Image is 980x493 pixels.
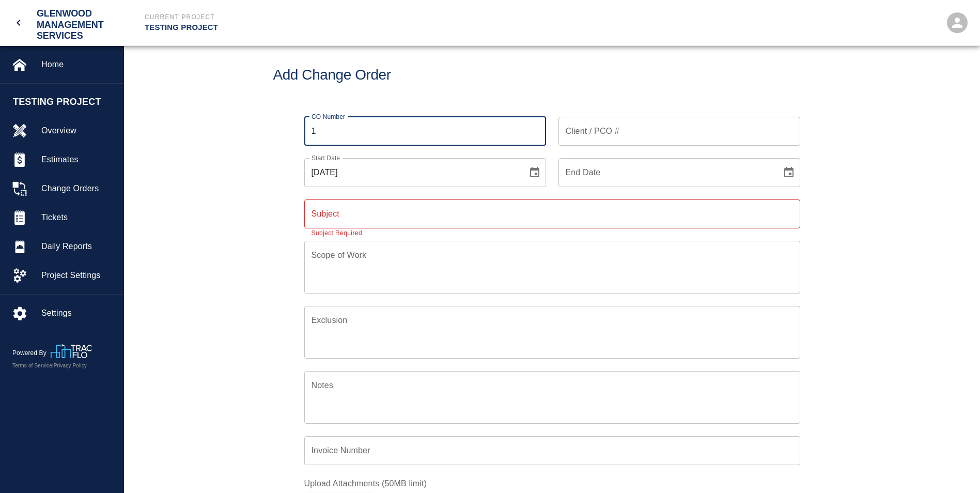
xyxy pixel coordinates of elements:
[524,162,545,183] button: Choose date, selected date is Sep 25, 2025
[273,67,831,84] h1: Add Change Order
[41,307,115,319] span: Settings
[145,22,546,34] p: TESTING PROJECT
[941,6,974,39] button: open
[54,363,87,368] a: Privacy Policy
[312,228,362,239] p: Subject Required
[145,12,546,22] p: Current Project
[779,162,799,183] button: Choose date
[558,158,774,187] input: mm/dd/yyyy
[304,477,800,489] label: Upload Attachments (50MB limit)
[41,269,115,282] span: Project Settings
[37,8,124,37] h2: Glenwood Management Services
[41,153,115,166] span: Estimates
[928,443,980,493] iframe: Chat Widget
[6,10,31,35] button: open drawer
[13,95,118,109] span: TESTING PROJECT
[41,125,115,137] span: Overview
[12,363,52,368] a: Terms of Service
[41,58,115,71] span: Home
[52,363,54,368] span: |
[51,344,92,358] img: TracFlo
[41,211,115,224] span: Tickets
[312,153,340,162] label: Start Date
[312,112,345,121] label: CO Number
[304,117,546,146] input: 1
[41,240,115,253] span: Daily Reports
[12,348,51,358] p: Powered By
[304,158,520,187] input: mm/dd/yyyy
[41,182,115,195] span: Change Orders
